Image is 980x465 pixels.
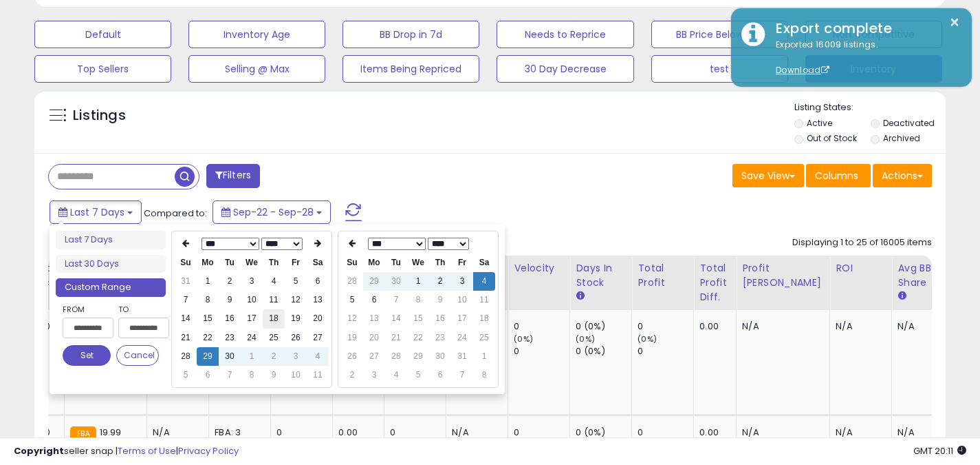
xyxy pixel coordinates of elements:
[241,309,263,328] td: 17
[56,231,166,249] li: Last 7 Days
[385,254,407,272] th: Tu
[63,302,111,316] label: From
[363,329,385,347] td: 20
[473,347,495,366] td: 1
[429,366,451,384] td: 6
[473,329,495,347] td: 25
[473,272,495,291] td: 4
[73,106,126,125] h5: Listings
[807,132,857,144] label: Out of Stock
[815,169,858,183] span: Columns
[651,21,788,48] button: BB Price Below Min
[883,117,935,129] label: Deactivated
[34,21,171,48] button: Default
[241,272,263,291] td: 3
[307,347,329,366] td: 4
[429,254,451,272] th: Th
[363,366,385,384] td: 3
[241,347,263,366] td: 1
[407,329,429,347] td: 22
[451,272,473,291] td: 3
[285,254,307,272] th: Fr
[451,309,473,328] td: 17
[197,291,219,309] td: 8
[241,291,263,309] td: 10
[197,366,219,384] td: 6
[197,329,219,347] td: 22
[836,320,881,333] div: N/A
[363,254,385,272] th: Mo
[836,261,886,276] div: ROI
[219,366,241,384] td: 7
[341,254,363,272] th: Su
[175,347,197,366] td: 28
[407,291,429,309] td: 8
[197,309,219,328] td: 15
[514,261,564,276] div: Velocity
[263,366,285,384] td: 9
[742,261,824,290] div: Profit [PERSON_NAME]
[342,55,479,83] button: Items Being Repriced
[175,309,197,328] td: 14
[118,302,159,316] label: To
[429,272,451,291] td: 2
[429,291,451,309] td: 9
[514,333,533,344] small: (0%)
[188,21,325,48] button: Inventory Age
[175,254,197,272] th: Su
[56,255,166,273] li: Last 30 Days
[897,261,948,290] div: Avg BB Share
[576,261,626,290] div: Days In Stock
[473,291,495,309] td: 11
[307,366,329,384] td: 11
[429,347,451,366] td: 30
[407,254,429,272] th: We
[792,236,932,249] div: Displaying 1 to 25 of 16005 items
[116,345,159,366] button: Cancel
[765,39,961,77] div: Exported 16009 listings.
[429,329,451,347] td: 23
[576,320,631,333] div: 0 (0%)
[407,272,429,291] td: 1
[197,254,219,272] th: Mo
[63,345,111,366] button: Set
[385,272,407,291] td: 30
[175,366,197,384] td: 5
[807,117,832,129] label: Active
[56,278,166,297] li: Custom Range
[175,329,197,347] td: 21
[341,272,363,291] td: 28
[514,320,569,333] div: 0
[949,14,960,31] button: ×
[363,291,385,309] td: 6
[263,254,285,272] th: Th
[285,291,307,309] td: 12
[699,320,726,333] div: 0.00
[407,309,429,328] td: 15
[873,164,932,187] button: Actions
[429,309,451,328] td: 16
[385,291,407,309] td: 7
[285,329,307,347] td: 26
[307,309,329,328] td: 20
[638,320,693,333] div: 0
[497,21,633,48] button: Needs to Reprice
[307,329,329,347] td: 27
[363,309,385,328] td: 13
[34,55,171,83] button: Top Sellers
[897,320,943,333] div: N/A
[576,290,584,302] small: Days In Stock.
[794,101,946,114] p: Listing States:
[197,347,219,366] td: 29
[213,200,331,224] button: Sep-22 - Sep-28
[451,329,473,347] td: 24
[285,347,307,366] td: 3
[263,347,285,366] td: 2
[241,254,263,272] th: We
[363,347,385,366] td: 27
[241,366,263,384] td: 8
[897,290,906,302] small: Avg BB Share.
[385,309,407,328] td: 14
[263,329,285,347] td: 25
[732,164,804,187] button: Save View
